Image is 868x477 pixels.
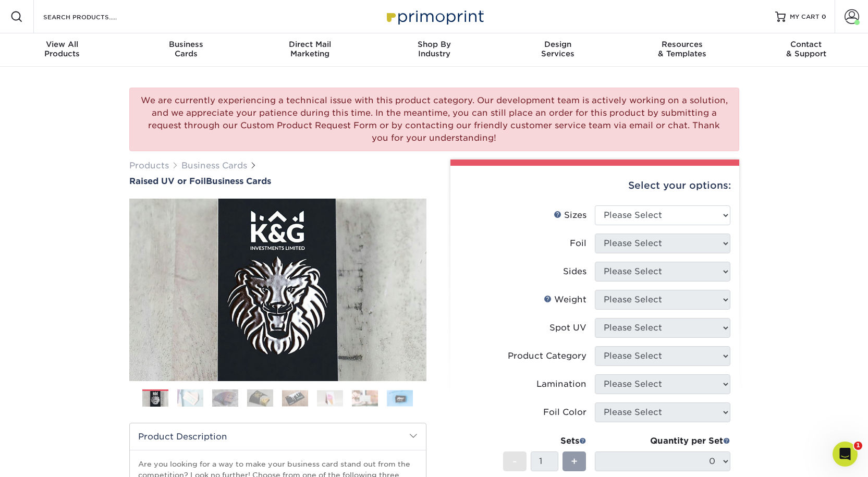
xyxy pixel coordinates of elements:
a: Contact& Support [744,33,868,67]
span: - [512,454,517,469]
div: Product Category [508,350,586,362]
span: + [571,454,578,469]
div: Weight [544,293,586,306]
div: Foil [570,237,586,250]
span: Contact [744,40,868,49]
a: DesignServices [496,33,620,67]
img: Business Cards 03 [212,389,238,407]
div: Lamination [536,378,586,390]
div: Cards [124,40,248,58]
div: & Templates [620,40,744,58]
a: Resources& Templates [620,33,744,67]
div: Foil Color [543,406,586,419]
div: & Support [744,40,868,58]
div: Sets [503,435,586,447]
span: 1 [854,442,862,450]
img: Business Cards 02 [177,389,203,407]
h1: Business Cards [129,176,426,186]
img: Business Cards 05 [282,390,308,406]
img: Business Cards 08 [387,390,413,406]
img: Business Cards 04 [247,389,273,407]
img: Business Cards 07 [352,390,378,406]
a: BusinessCards [124,33,248,67]
span: Shop By [372,40,496,49]
a: Raised UV or FoilBusiness Cards [129,176,426,186]
a: Shop ByIndustry [372,33,496,67]
div: We are currently experiencing a technical issue with this product category. Our development team ... [129,88,739,151]
span: Business [124,40,248,49]
span: Design [496,40,620,49]
a: Direct MailMarketing [248,33,372,67]
iframe: Intercom live chat [833,442,858,467]
div: Sides [563,265,586,278]
a: Products [129,161,169,170]
h2: Product Description [130,423,426,450]
div: Select your options: [459,166,731,205]
span: MY CART [790,13,820,21]
img: Business Cards 06 [317,390,343,406]
div: Quantity per Set [595,435,730,447]
img: Primoprint [382,5,486,28]
img: Business Cards 01 [142,386,168,412]
div: Sizes [554,209,586,222]
img: Raised UV or Foil 01 [129,141,426,438]
span: Direct Mail [248,40,372,49]
input: SEARCH PRODUCTS..... [42,10,144,23]
span: Raised UV or Foil [129,176,206,186]
span: 0 [822,13,826,20]
div: Spot UV [549,322,586,334]
div: Marketing [248,40,372,58]
div: Industry [372,40,496,58]
div: Services [496,40,620,58]
span: Resources [620,40,744,49]
a: Business Cards [181,161,247,170]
